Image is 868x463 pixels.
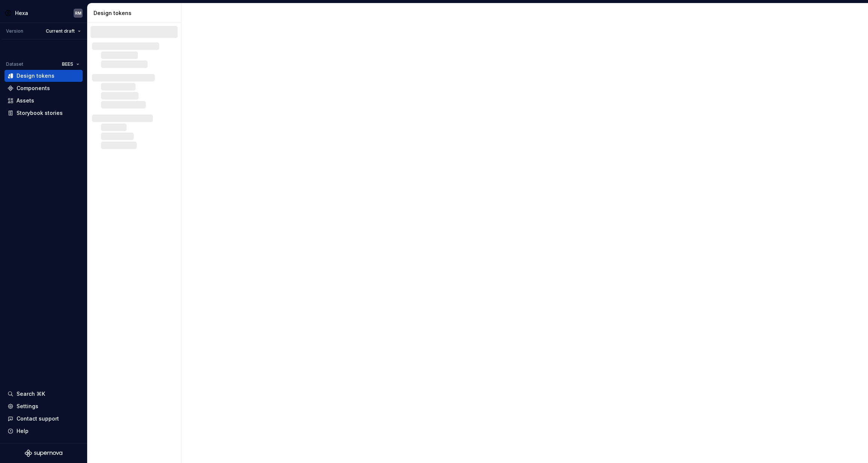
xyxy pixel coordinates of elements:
[17,84,50,92] div: Components
[25,449,62,457] svg: Supernova Logo
[17,415,59,422] div: Contact support
[75,10,82,16] div: RM
[5,107,83,119] a: Storybook stories
[6,61,23,67] div: Dataset
[17,72,54,80] div: Design tokens
[46,28,75,34] span: Current draft
[15,9,28,17] div: Hexa
[5,70,83,82] a: Design tokens
[2,5,86,21] button: HexaRM
[5,425,83,437] button: Help
[17,97,34,104] div: Assets
[42,26,84,36] button: Current draft
[5,400,83,412] a: Settings
[17,427,29,435] div: Help
[17,109,63,117] div: Storybook stories
[5,388,83,400] button: Search ⌘K
[6,28,23,34] div: Version
[5,82,83,94] a: Components
[62,61,73,67] span: BEES
[5,413,83,425] button: Contact support
[17,390,45,398] div: Search ⌘K
[5,95,83,107] a: Assets
[17,403,38,410] div: Settings
[59,59,83,69] button: BEES
[94,9,178,17] div: Design tokens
